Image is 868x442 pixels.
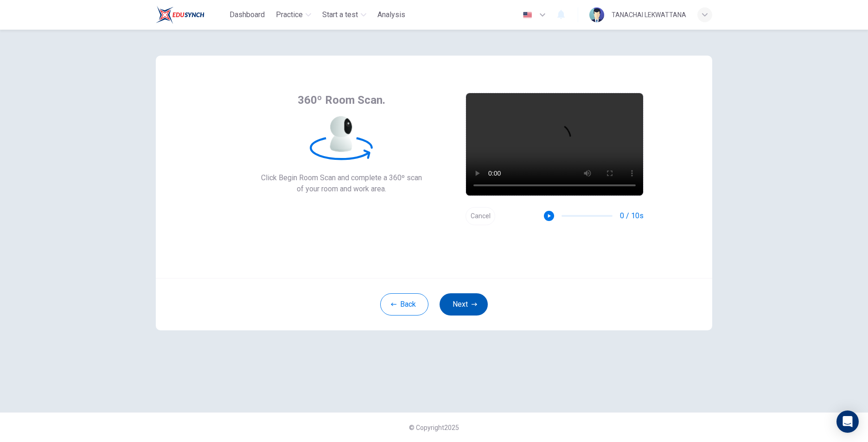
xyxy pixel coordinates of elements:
[156,6,204,24] img: Train Test logo
[298,93,385,107] span: 360º Room Scan.
[522,12,533,19] img: en
[612,9,686,20] div: TANACHAI LEKWATTANA
[272,6,315,23] button: Practice
[589,7,604,22] img: Profile picture
[409,424,459,431] span: © Copyright 2025
[836,410,859,433] div: Open Intercom Messenger
[440,293,488,316] button: Next
[156,6,226,24] a: Train Test logo
[261,172,422,183] span: Click Begin Room Scan and complete a 360º scan
[319,6,370,23] button: Start a test
[230,9,265,20] span: Dashboard
[374,6,409,23] button: Analysis
[276,9,303,20] span: Practice
[322,9,358,20] span: Start a test
[466,207,495,225] button: Cancel
[261,183,422,195] span: of your room and work area.
[377,9,405,20] span: Analysis
[620,210,644,221] span: 0 / 10s
[226,6,268,23] button: Dashboard
[380,293,428,316] button: Back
